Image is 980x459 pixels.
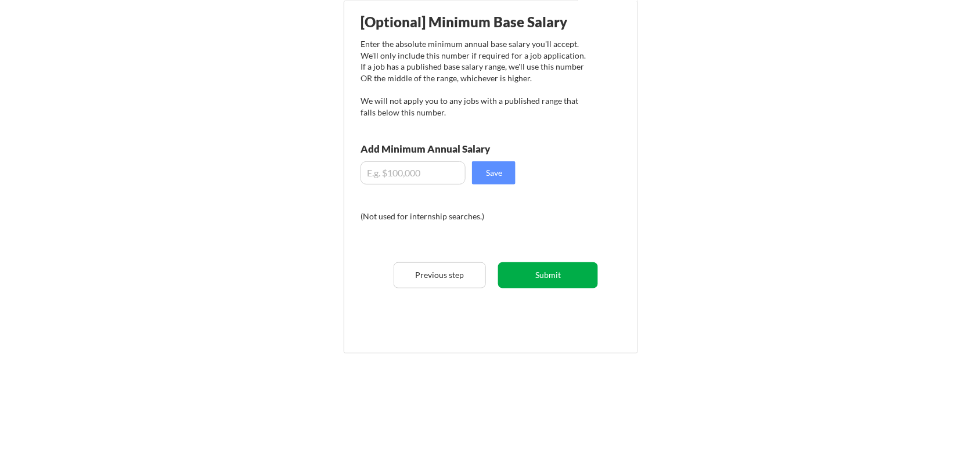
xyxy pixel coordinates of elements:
[361,144,541,154] div: Add Minimum Annual Salary
[361,161,466,185] input: E.g. $100,000
[361,15,595,29] div: [Optional] Minimum Base Salary
[498,262,599,288] button: Submit
[361,211,518,222] div: (Not used for internship searches.)
[394,262,486,288] button: Previous step
[361,38,595,118] div: Enter the absolute minimum annual base salary you'll accept. We'll only include this number if re...
[472,161,516,185] button: Save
